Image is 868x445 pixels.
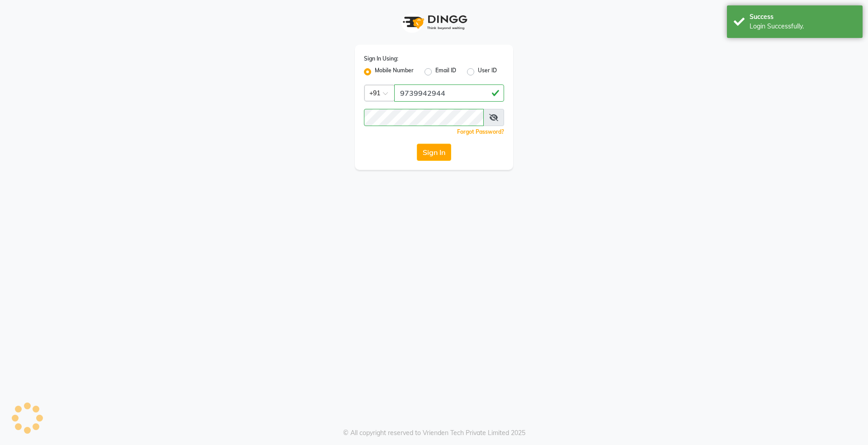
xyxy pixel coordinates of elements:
label: Mobile Number [375,66,414,77]
div: Login Successfully. [750,22,856,31]
div: Success [750,12,856,22]
input: Username [394,84,504,102]
label: Sign In Using: [364,55,398,63]
input: Username [364,109,484,126]
label: Email ID [435,66,456,77]
img: logo1.svg [398,9,470,36]
a: Forgot Password? [457,128,504,135]
label: User ID [478,66,497,77]
button: Sign In [417,144,451,161]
